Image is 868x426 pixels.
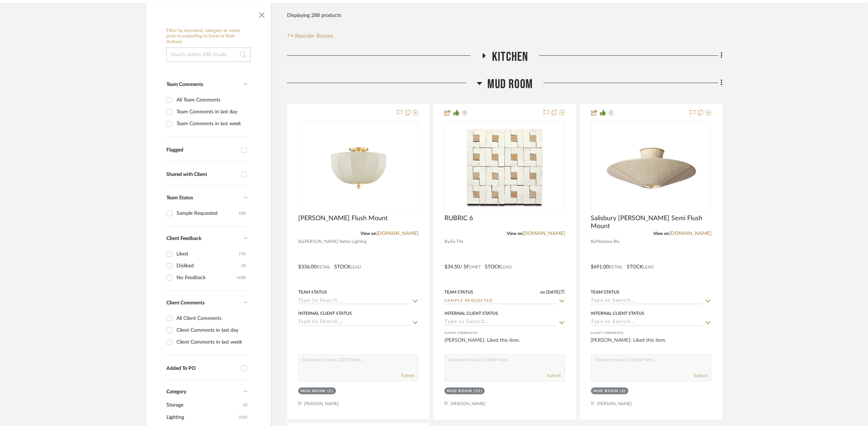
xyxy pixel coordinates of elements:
div: Team Status [298,289,327,295]
img: Meshelle Flush Mount [313,122,403,212]
span: By [444,238,449,245]
div: (138) [237,272,246,284]
span: View on [653,231,669,236]
span: [DATE] [545,290,561,295]
div: Internal Client Status [298,310,352,317]
div: Flagged [166,147,237,153]
a: [DOMAIN_NAME] [669,231,711,236]
span: Team Comments [166,82,203,87]
span: Kitchen [492,49,528,65]
div: Disliked [176,260,241,272]
span: Mud Room [488,77,533,92]
span: Salisbury [PERSON_NAME] Semi Flush Mount [591,214,711,230]
input: Type to Search… [591,319,703,326]
span: [PERSON_NAME] Valley Lighting [303,238,367,245]
div: (2) [620,389,626,394]
span: Zia Tile [449,238,463,245]
div: Liked [176,248,239,260]
div: Mud Room [301,389,326,394]
div: Sample Requested [176,208,239,219]
div: Client Comments in last day [176,325,246,336]
div: (10) [239,208,246,219]
button: Close [255,6,269,21]
span: By [591,238,596,245]
input: Search within 288 results [166,47,251,62]
button: Submit [401,372,415,379]
span: By [298,238,303,245]
span: Lighting [166,411,237,423]
button: Reorder Rooms [287,32,334,40]
div: Added To PO [166,366,237,372]
div: All Client Comments [176,313,246,324]
div: Internal Client Status [591,310,645,317]
div: (2) [327,389,334,394]
button: Submit [547,372,561,379]
div: All Team Comments [176,94,246,106]
span: Client Comments [166,300,205,305]
input: Type to Search… [444,298,556,305]
span: (121) [239,412,247,423]
div: Team Comments in last day [176,106,246,118]
h6: Filter by keyword, category or name prior to exporting to Excel or Bulk Actions [166,28,251,45]
div: Team Status [591,289,620,295]
div: Displaying 288 products [287,8,341,23]
span: Team Status [166,195,193,200]
span: View on [361,231,376,236]
div: Team Comments in last week [176,118,246,130]
input: Type to Search… [591,298,703,305]
span: Storage [166,399,241,411]
a: [DOMAIN_NAME] [523,231,565,236]
div: Shared with Client [166,172,237,178]
div: (55) [474,389,482,394]
div: No Feedback [176,272,237,284]
span: (1) [243,399,247,411]
div: Team Status [444,289,473,295]
span: View on [507,231,523,236]
div: (75) [239,248,246,260]
input: Type to Search… [444,319,556,326]
div: [PERSON_NAME]: Liked this item. [444,337,565,351]
span: Category [166,389,186,395]
span: Meadow Blu [596,238,620,245]
div: Mud Room [594,389,618,394]
span: [PERSON_NAME] Flush Mount [298,214,388,222]
div: Client Comments in last week [176,336,246,348]
span: Reorder Rooms [295,32,334,40]
button: Submit [694,372,707,379]
div: [PERSON_NAME]: Liked this item. [591,337,711,351]
input: Type to Search… [298,319,410,326]
div: (5) [241,260,246,272]
span: Client Feedback [166,236,201,241]
div: Mud Room [447,389,472,394]
img: Salisbury Mills Semi Flush Mount [606,122,696,212]
a: [DOMAIN_NAME] [376,231,419,236]
span: RUBRIC 6 [444,214,473,222]
div: Internal Client Status [444,310,498,317]
img: RUBRIC 6 [460,122,550,212]
input: Type to Search… [298,298,410,305]
span: on [540,290,545,294]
